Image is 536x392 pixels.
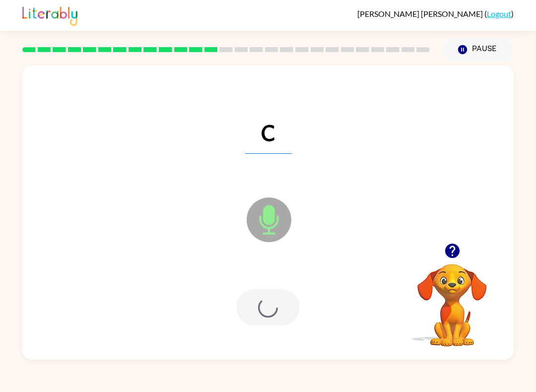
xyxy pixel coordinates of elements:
[487,9,511,18] a: Logout
[245,102,291,154] span: c
[357,9,484,18] span: [PERSON_NAME] [PERSON_NAME]
[442,38,514,61] button: Pause
[22,4,77,26] img: Literably
[402,249,502,348] video: Your browser must support playing .mp4 files to use Literably. Please try using another browser.
[357,9,514,18] div: ( )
